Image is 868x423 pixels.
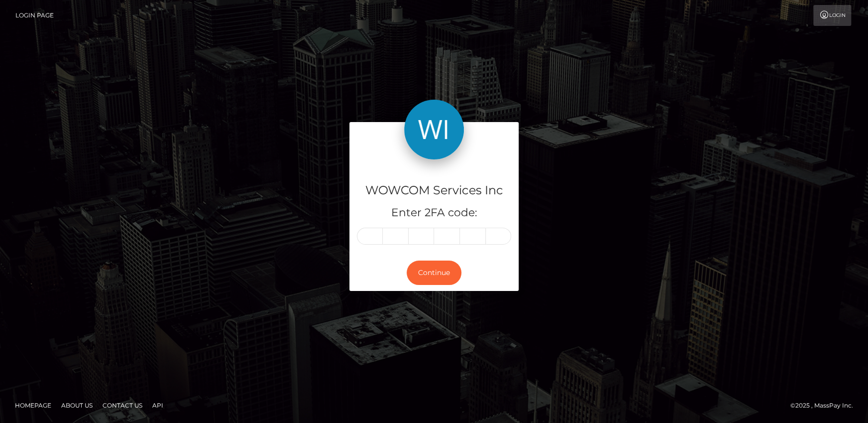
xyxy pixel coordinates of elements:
[11,398,55,413] a: Homepage
[57,398,97,413] a: About Us
[790,400,861,411] div: © 2025 , MassPay Inc.
[357,205,511,221] h5: Enter 2FA code:
[357,182,511,199] h4: WOWCOM Services Inc
[15,5,54,26] a: Login Page
[99,398,146,413] a: Contact Us
[813,5,851,26] a: Login
[407,261,461,285] button: Continue
[404,100,464,159] img: WOWCOM Services Inc
[148,398,167,413] a: API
